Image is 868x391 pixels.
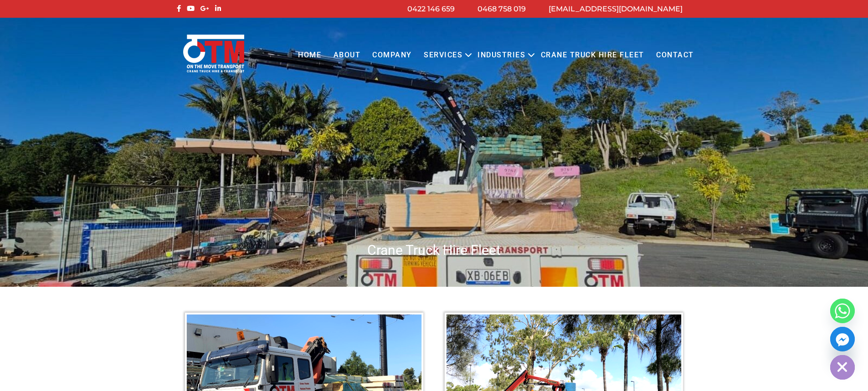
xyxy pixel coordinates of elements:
[830,299,855,323] a: Whatsapp
[292,43,327,68] a: Home
[830,327,855,351] a: Facebook_Messenger
[534,43,650,68] a: Crane Truck Hire Fleet
[327,43,366,68] a: About
[366,43,418,68] a: COMPANY
[181,34,246,73] img: Otmtransport
[407,5,455,13] a: 0422 146 659
[175,241,694,259] h1: Crane Truck Hire Fleet
[478,5,526,13] a: 0468 758 019
[549,5,683,13] a: [EMAIL_ADDRESS][DOMAIN_NAME]
[418,43,468,68] a: Services
[472,43,531,68] a: Industries
[650,43,700,68] a: Contact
